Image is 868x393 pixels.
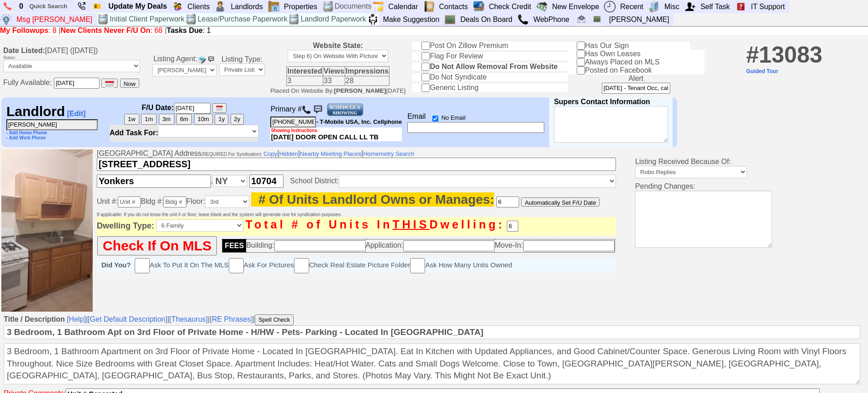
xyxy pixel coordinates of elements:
[97,197,251,205] nobr: Unit #: Bldg #: Floor:
[536,1,547,12] img: gmoney.png
[421,63,430,71] input: Do Not Allow Removal From Website
[97,175,211,188] input: City
[345,76,389,85] td: 28
[334,87,386,94] b: [PERSON_NAME]
[661,1,684,13] a: Misc
[323,66,345,76] th: Views
[430,63,558,70] span: Do Not Allow Removal From Website
[3,47,45,54] b: Date Listed:
[93,2,101,10] img: Bookmark.png
[578,15,585,23] img: jorge@homesweethomeproperties.com
[218,40,266,96] td: Listing Type:
[421,42,430,50] input: Post On Zillow Premium
[270,105,301,113] span: Primary #
[430,73,487,81] span: Do Not Syndicate
[110,125,258,142] center: Add Task For:
[231,114,244,125] button: 2y
[185,14,197,25] img: docs.png
[279,149,298,157] a: Hidden
[216,105,223,112] img: [calendar icon]
[109,13,185,26] td: Initial Client Paperwork
[494,239,615,252] td: Move-In:
[288,14,300,25] img: docs.png
[747,1,789,13] a: IT Support
[97,14,109,25] img: docs.png
[548,1,603,13] a: New Envelope
[258,192,494,207] b: # Of Units Landlord Owns or Manages:
[585,42,629,49] span: Has Our Sign
[120,79,139,88] button: Now
[367,14,379,25] img: su2.jpg
[88,315,255,323] span: | | |
[313,42,363,49] b: Website State:
[585,66,652,74] span: Posted on Facebook
[67,315,86,323] a: [Help]
[1,149,95,312] img: a941bb04-5224-4dc9-9dbc-ec4792c4d552-51753.JPG
[593,15,601,23] img: chalkboard.png
[194,114,213,125] button: 10m
[577,50,585,58] input: Has Own Leases
[28,0,74,12] input: Quick Search
[363,149,414,157] a: Homemetry Search
[101,258,611,273] div: Ask To Put It On The MLS Ask For Pictures Check Real Estate Picture Folder Ask How Many Units Owned
[6,135,46,140] a: - Add Work Phone
[554,98,650,106] b: Supers Contact Information
[163,196,186,207] input: Bldg #
[3,79,52,86] span: Fully Available:
[255,314,294,325] button: Spell Check
[246,239,365,252] td: Building:
[206,55,216,64] img: sms.png
[159,114,174,125] button: 3m
[363,150,414,157] font: Homemetry Search
[4,2,11,11] img: phone.png
[97,236,217,255] input: Check If On MLS
[300,149,361,157] a: Nearby Meeting Places
[300,150,361,157] font: Nearby Meeting Places
[684,1,696,12] img: myadd.png
[16,16,92,23] font: Msg [PERSON_NAME]
[285,177,616,185] span: School District:
[392,218,429,230] b: THIS
[746,42,822,68] span: 13083
[6,104,65,119] b: Landlord
[473,1,484,12] img: creditreport.png
[423,1,435,12] img: contact.png
[430,84,479,91] span: Generic Listing
[577,42,585,50] input: Has Our Sign
[3,55,140,70] nobr: Status:
[407,112,426,120] span: Email
[96,149,617,313] td: [GEOGRAPHIC_DATA] Address | | |
[141,114,157,125] button: 1m
[421,84,430,92] input: Generic Listing
[430,52,483,60] span: Flag For Review
[517,14,529,25] img: call.png
[302,105,311,114] img: call.png
[167,27,211,34] a: Tasks Due: 1
[105,0,171,12] a: Update My Deals
[61,27,151,34] b: New Clients Never F/U On
[210,315,253,323] a: [RE Phrases]
[323,76,345,85] td: 33
[246,218,505,230] b: Total # of Units In Dwelling:
[530,14,573,26] a: WebPhone
[184,1,214,13] a: Clients
[197,13,288,26] td: Lease/Purchase Paperwork
[616,1,647,13] a: Recent
[604,1,615,12] img: recent.png
[280,1,321,13] a: Properties
[172,1,183,12] img: clients.png
[118,196,141,207] input: Unit #
[373,1,384,12] img: appt_icon.png
[432,112,466,122] label: No Email
[430,42,508,49] span: Post On Zillow Premium
[97,221,154,230] span: Dwelling Type:
[251,192,494,207] span: Approxmiate. Include units both in lotus and not. - Last Modified By Jessica Antelo 4 years, 8 mo...
[457,14,516,26] a: Deals On Board
[279,150,298,157] font: Hidden
[345,66,389,76] th: Impressions
[521,197,600,207] button: Automatically Set F/U Date
[227,1,267,13] a: Landlords
[334,0,372,13] td: Documents
[271,128,317,133] span: Showing Instructions
[287,67,322,75] span: Lifetime: 35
